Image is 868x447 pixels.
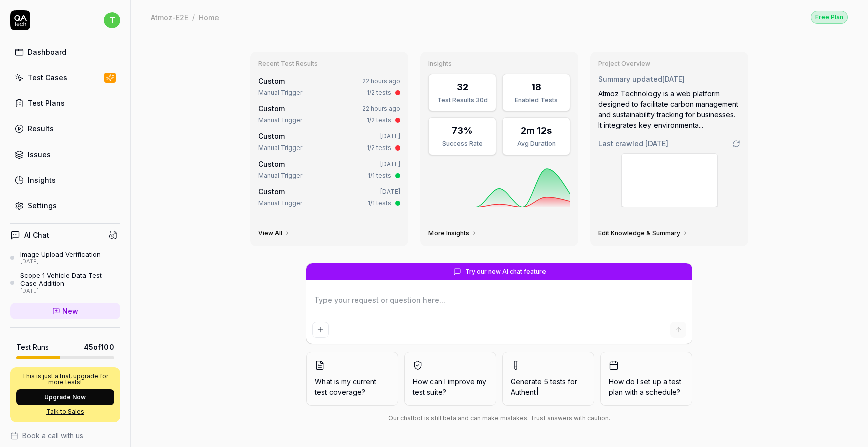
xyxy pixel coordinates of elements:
span: Last crawled [598,138,668,149]
button: Add attachment [312,322,329,338]
span: Custom [258,160,285,168]
button: Upgrade Now [16,389,114,405]
a: Test Cases [10,68,120,87]
span: How do I set up a test plan with a schedule? [609,376,684,397]
time: 22 hours ago [362,105,400,112]
div: Enabled Tests [509,96,564,105]
button: How do I set up a test plan with a schedule? [600,352,692,406]
span: Authent [511,388,536,396]
div: Free Plan [811,11,848,24]
time: [DATE] [662,75,685,83]
a: Custom22 hours agoManual Trigger1/2 tests [256,74,402,99]
span: New [62,306,78,316]
div: 73% [452,124,473,137]
span: Try our new AI chat feature [465,267,546,276]
div: Avg Duration [509,139,564,148]
div: Manual Trigger [258,171,302,180]
div: 2m 12s [521,124,552,137]
button: Generate 5 tests forAuthent [502,352,594,406]
a: Custom[DATE]Manual Trigger1/1 tests [256,157,402,182]
div: 1/1 tests [368,171,391,180]
span: t [104,12,120,28]
time: [DATE] [380,160,400,168]
h3: Project Overview [598,60,740,68]
a: Scope 1 Vehicle Data Test Case Addition[DATE] [10,271,120,294]
div: Home [199,12,219,22]
span: What is my current test coverage? [315,376,390,397]
span: Custom [258,77,285,85]
div: 1/2 tests [367,88,391,97]
div: Manual Trigger [258,199,302,208]
a: Edit Knowledge & Summary [598,229,688,237]
time: 22 hours ago [362,77,400,85]
a: Dashboard [10,42,120,62]
img: Screenshot [622,154,717,207]
a: Custom[DATE]Manual Trigger1/1 tests [256,184,402,210]
div: [DATE] [20,288,120,295]
div: Manual Trigger [258,143,302,153]
a: Book a call with us [10,430,120,441]
a: Settings [10,196,120,215]
div: Image Upload Verification [20,250,101,258]
button: t [104,10,120,30]
span: 45 of 100 [84,342,114,352]
button: Free Plan [811,10,848,24]
div: Insights [28,175,56,185]
div: Manual Trigger [258,116,302,125]
div: Test Results 30d [435,96,490,105]
span: Custom [258,187,285,196]
time: [DATE] [380,188,400,195]
time: [DATE] [380,132,400,140]
a: Image Upload Verification[DATE] [10,250,120,265]
a: Talk to Sales [16,407,114,416]
div: Success Rate [435,139,490,148]
div: Atmoz-E2E [151,12,188,22]
p: This is just a trial, upgrade for more tests! [16,373,114,385]
div: Our chatbot is still beta and can make mistakes. Trust answers with caution. [306,414,692,423]
div: Scope 1 Vehicle Data Test Case Addition [20,271,120,288]
div: 1/2 tests [367,143,391,153]
div: Test Plans [28,98,65,108]
a: Custom22 hours agoManual Trigger1/2 tests [256,101,402,127]
div: 1/2 tests [367,116,391,125]
div: 1/1 tests [368,199,391,208]
span: Summary updated [598,75,662,83]
span: Custom [258,132,285,140]
div: Manual Trigger [258,88,302,97]
div: Test Cases [28,72,67,83]
a: Go to crawling settings [732,140,740,148]
button: What is my current test coverage? [306,352,398,406]
a: Test Plans [10,93,120,113]
div: / [192,12,195,22]
div: Issues [28,149,51,160]
div: [DATE] [20,258,101,265]
div: 18 [531,80,541,94]
a: New [10,303,120,319]
div: Atmoz Technology is a web platform designed to facilitate carbon management and sustainability tr... [598,88,740,130]
button: How can I improve my test suite? [404,352,496,406]
a: Issues [10,144,120,164]
a: View All [258,229,290,237]
a: Custom[DATE]Manual Trigger1/2 tests [256,129,402,155]
time: [DATE] [645,139,668,148]
h3: Insights [428,60,571,68]
a: Results [10,119,120,138]
span: Book a call with us [22,430,83,441]
h5: Test Runs [16,343,49,352]
span: Generate 5 tests for [511,376,586,397]
a: Insights [10,170,120,190]
a: More Insights [428,229,477,237]
span: Custom [258,104,285,113]
div: 32 [457,80,468,94]
div: Results [28,123,54,134]
span: How can I improve my test suite? [413,376,488,397]
div: Dashboard [28,47,66,57]
div: Settings [28,200,57,211]
h3: Recent Test Results [258,60,400,68]
h4: AI Chat [24,230,49,240]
